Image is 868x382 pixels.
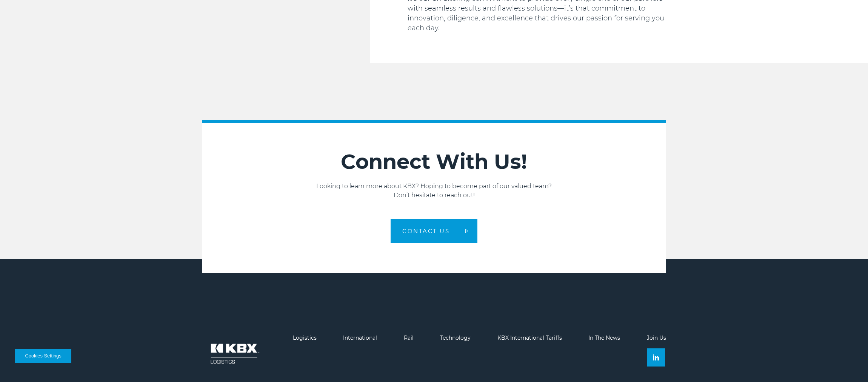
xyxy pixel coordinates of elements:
[343,334,377,341] a: International
[15,349,71,363] button: Cookies Settings
[202,182,666,200] p: Looking to learn more about KBX? Hoping to become part of our valued team? Don’t hesitate to reac...
[653,354,659,360] img: Linkedin
[647,334,666,341] a: Join Us
[202,149,666,174] h2: Connect With Us!
[293,334,317,341] a: Logistics
[404,334,414,341] a: Rail
[830,346,868,382] iframe: Chat Widget
[202,335,266,373] img: kbx logo
[402,228,449,234] span: Contact us
[497,334,562,341] a: KBX International Tariffs
[588,334,620,341] a: In The News
[440,334,471,341] a: Technology
[391,219,477,243] a: Contact us arrow arrow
